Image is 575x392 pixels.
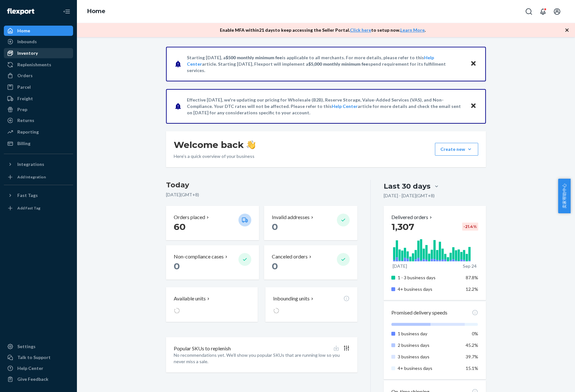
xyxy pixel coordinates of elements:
[466,275,478,280] span: 87.8%
[398,365,461,372] p: 4+ business days
[332,103,358,109] a: Help Center
[4,37,73,47] a: Inbounds
[166,206,259,240] button: Orders placed 60
[4,115,73,126] a: Returns
[264,206,357,240] button: Invalid addresses 0
[273,295,310,302] p: Inbounding units
[522,5,535,18] button: Open Search Box
[4,341,73,352] a: Settings
[384,192,435,199] p: [DATE] - [DATE] ( GMT+8 )
[7,8,34,15] img: Flexport logo
[466,286,478,292] span: 12.2%
[174,295,206,302] p: Available units
[391,214,433,221] button: Delivered orders
[17,61,51,68] div: Replenishments
[17,84,31,90] div: Parcel
[174,221,186,232] span: 60
[166,287,258,322] button: Available units
[87,8,105,15] a: Home
[462,223,478,231] div: -21.4 %
[174,345,231,352] p: Popular SKUs to replenish
[220,27,426,33] p: Enable MFA within 21 days to keep accessing the Seller Portal. to setup now. .
[174,253,224,260] p: Non-compliance cases
[17,140,30,147] div: Billing
[174,261,180,272] span: 0
[384,181,430,191] div: Last 30 days
[17,192,38,199] div: Fast Tags
[17,365,43,372] div: Help Center
[272,214,310,221] p: Invalid addresses
[469,59,478,69] button: Close
[174,139,255,151] h1: Welcome back
[17,161,44,167] div: Integrations
[187,97,464,116] p: Effective [DATE], we're updating our pricing for Wholesale (B2B), Reserve Storage, Value-Added Se...
[17,205,40,211] div: Add Fast Tag
[17,117,34,124] div: Returns
[17,38,37,45] div: Inbounds
[4,190,73,200] button: Fast Tags
[174,214,205,221] p: Orders placed
[466,342,478,348] span: 45.2%
[4,70,73,81] a: Orders
[466,354,478,359] span: 39.7%
[463,263,477,269] p: Sep 24
[4,159,73,169] button: Integrations
[469,102,478,111] button: Close
[4,48,73,58] a: Inventory
[166,245,259,280] button: Non-compliance cases 0
[272,261,278,272] span: 0
[435,143,478,156] button: Create new
[393,263,407,269] p: [DATE]
[350,27,371,33] a: Click here
[17,354,51,361] div: Talk to Support
[17,106,27,113] div: Prep
[551,5,563,18] button: Open account menu
[166,192,357,198] p: [DATE] ( GMT+8 )
[308,61,368,67] span: $5,000 monthly minimum fee
[391,221,414,232] span: 1,307
[16,4,26,10] span: 支持
[398,286,461,292] p: 4+ business days
[60,5,73,18] button: Close Navigation
[264,245,357,280] button: Canceled orders 0
[4,127,73,137] a: Reporting
[226,55,282,60] span: $500 monthly minimum fee
[558,179,571,213] button: 卖家帮助中心
[166,180,357,190] h3: Today
[398,274,461,281] p: 1 - 3 business days
[265,287,357,322] button: Inbounding units
[4,138,73,149] a: Billing
[4,60,73,70] a: Replenishments
[4,172,73,182] a: Add Integration
[466,365,478,371] span: 15.1%
[17,95,33,102] div: Freight
[17,376,48,382] div: Give Feedback
[4,352,73,363] button: Talk to Support
[17,129,39,135] div: Reporting
[17,343,36,350] div: Settings
[272,221,278,232] span: 0
[17,28,30,34] div: Home
[391,309,447,316] p: Promised delivery speeds
[272,253,308,260] p: Canceled orders
[174,352,350,365] p: No recommendations yet. We’ll show you popular SKUs that are running low so you never miss a sale.
[398,331,461,337] p: 1 business day
[537,5,549,18] button: Open notifications
[4,26,73,36] a: Home
[82,2,111,21] ol: breadcrumbs
[17,50,38,56] div: Inventory
[398,342,461,348] p: 2 business days
[187,54,464,74] p: Starting [DATE], a is applicable to all merchants. For more details, please refer to this article...
[398,354,461,360] p: 3 business days
[4,203,73,213] a: Add Fast Tag
[17,72,33,79] div: Orders
[17,174,46,180] div: Add Integration
[4,374,73,384] button: Give Feedback
[174,153,255,159] p: Here’s a quick overview of your business
[4,363,73,373] a: Help Center
[4,82,73,92] a: Parcel
[4,94,73,104] a: Freight
[246,140,255,149] img: hand-wave emoji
